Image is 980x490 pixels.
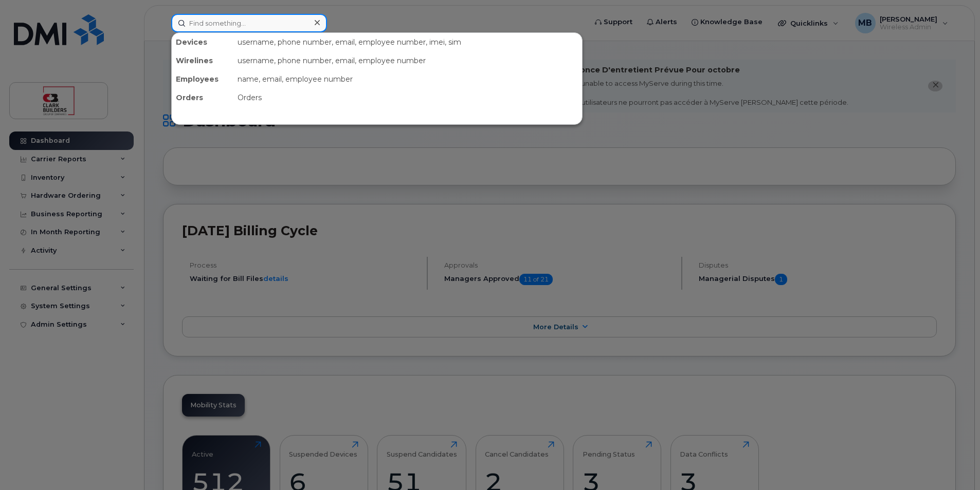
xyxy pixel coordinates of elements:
[935,445,972,482] iframe: Messenger Launcher
[233,51,582,70] div: username, phone number, email, employee number
[172,51,233,70] div: Wirelines
[233,70,582,88] div: name, email, employee number
[233,88,582,107] div: Orders
[172,88,233,107] div: Orders
[172,70,233,88] div: Employees
[233,33,582,51] div: username, phone number, email, employee number, imei, sim
[172,33,233,51] div: Devices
